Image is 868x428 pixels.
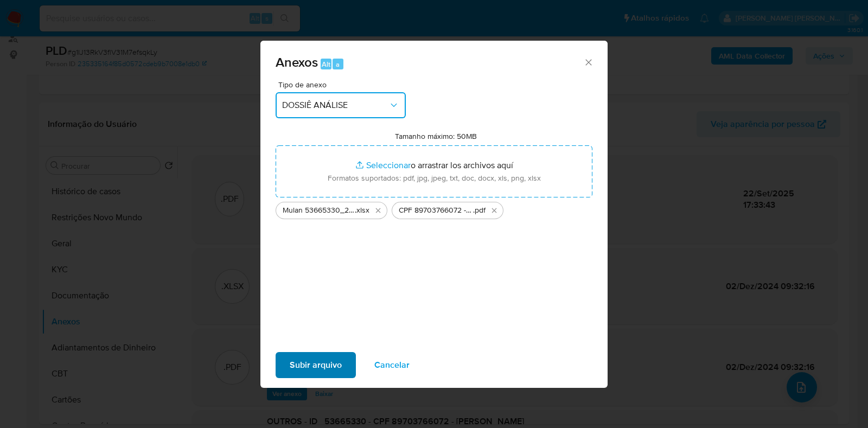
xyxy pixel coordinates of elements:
button: Cerrar [583,57,593,67]
span: a [336,59,340,69]
span: Tipo de anexo [278,81,409,88]
button: Eliminar CPF 89703766072 - JAIMIR SAWICKI.pdf [488,204,501,217]
span: CPF 89703766072 - [PERSON_NAME] [399,205,473,216]
span: DOSSIÊ ANÁLISE [282,100,388,111]
button: Cancelar [360,352,424,378]
span: Mulan 53665330_2025_09_22_13_25_50 (1) [283,205,355,216]
span: Cancelar [374,353,410,377]
span: .pdf [473,205,486,216]
label: Tamanho máximo: 50MB [395,131,477,141]
span: Subir arquivo [290,353,342,377]
button: DOSSIÊ ANÁLISE [276,92,406,118]
span: .xlsx [355,205,369,216]
button: Subir arquivo [276,352,356,378]
ul: Archivos seleccionados [276,197,592,219]
span: Alt [322,59,330,69]
span: Anexos [276,53,318,72]
button: Eliminar Mulan 53665330_2025_09_22_13_25_50 (1).xlsx [372,204,385,217]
